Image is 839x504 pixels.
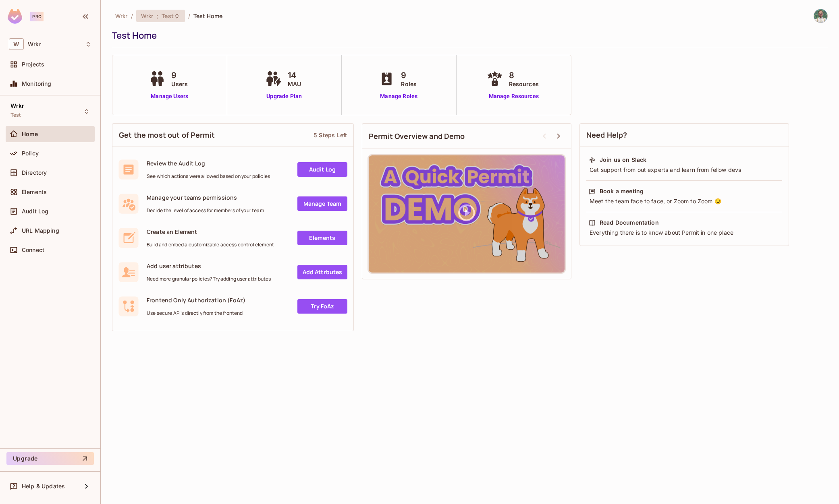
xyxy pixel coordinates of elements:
[22,208,48,215] span: Audit Log
[297,231,347,245] a: Elements
[600,187,644,195] div: Book a meeting
[297,162,347,177] a: Audit Log
[6,452,94,465] button: Upgrade
[10,103,25,109] span: Wrkr
[22,131,38,137] span: Home
[156,13,159,19] span: :
[147,173,270,180] span: See which actions were allowed based on your policies
[147,310,245,316] span: Use secure API's directly from the frontend
[314,131,347,139] div: 5 Steps Left
[141,12,154,20] span: Wrkr
[112,29,824,41] div: Test Home
[10,112,21,118] span: Test
[147,207,264,214] span: Decide the level of access for members of your team
[22,61,44,68] span: Projects
[814,9,827,23] img: Tyron Boyd
[147,262,271,270] span: Add user attributes
[147,159,270,167] span: Review the Audit Log
[401,69,417,81] span: 9
[589,197,780,205] div: Meet the team face to face, or Zoom to Zoom 😉
[264,92,305,101] a: Upgrade Plan
[30,12,44,21] div: Pro
[369,131,465,141] span: Permit Overview and Demo
[589,229,780,237] div: Everything there is to know about Permit in one place
[600,156,646,164] div: Join us on Slack
[115,12,128,20] span: the active workspace
[171,69,188,81] span: 9
[401,80,417,88] span: Roles
[9,38,24,50] span: W
[8,9,22,24] img: SReyMgAAAABJRU5ErkJggg==
[600,219,659,227] div: Read Documentation
[119,130,215,140] span: Get the most out of Permit
[589,166,780,174] div: Get support from out experts and learn from fellow devs
[147,228,274,235] span: Create an Element
[162,12,174,20] span: Test
[22,150,39,157] span: Policy
[193,12,222,20] span: Test Home
[22,81,52,87] span: Monitoring
[586,130,627,140] span: Need Help?
[509,80,539,88] span: Resources
[22,227,59,234] span: URL Mapping
[297,299,347,314] a: Try FoAz
[509,69,539,81] span: 8
[28,41,41,48] span: Workspace: Wrkr
[22,247,44,253] span: Connect
[147,242,274,248] span: Build and embed a customizable access control element
[131,12,133,20] li: /
[171,80,188,88] span: Users
[288,80,301,88] span: MAU
[147,92,192,101] a: Manage Users
[147,194,264,201] span: Manage your teams permissions
[22,483,65,490] span: Help & Updates
[147,276,271,282] span: Need more granular policies? Try adding user attributes
[188,12,190,20] li: /
[297,196,347,211] a: Manage Team
[147,296,245,304] span: Frontend Only Authorization (FoAz)
[22,169,47,176] span: Directory
[485,92,543,101] a: Manage Resources
[377,92,421,101] a: Manage Roles
[288,69,301,81] span: 14
[22,189,47,195] span: Elements
[297,265,347,279] a: Add Attrbutes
